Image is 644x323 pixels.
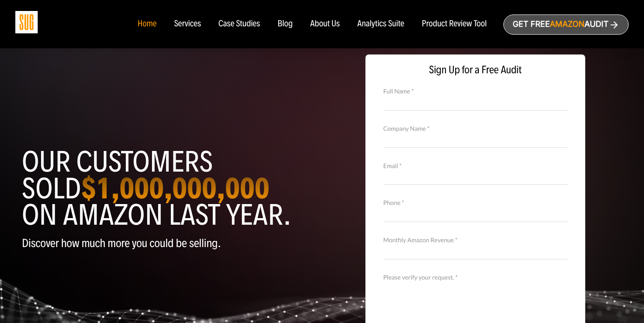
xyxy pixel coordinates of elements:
a: Home [138,19,156,29]
label: Please verify your request. * [383,273,568,282]
p: Discover how much more you could be selling. [22,237,315,250]
input: Company Name * [383,132,568,147]
a: Blog [278,19,293,29]
strong: $1,000,000,000 [81,170,269,206]
a: Case Studies [219,19,260,29]
a: Get freeAmazonAudit [503,14,629,35]
span: Amazon [550,20,584,29]
input: Full Name * [383,95,568,110]
iframe: reCAPTCHA [383,281,517,315]
input: Email * [383,169,568,185]
a: Services [174,19,201,29]
img: Sug [15,11,38,33]
label: Full Name * [383,86,568,96]
label: Monthly Amazon Revenue * [383,235,568,245]
h1: Our customers sold on Amazon last year. [22,149,315,228]
a: Product Review Tool [422,19,487,29]
label: Phone * [383,198,568,208]
input: Contact Number * [383,207,568,222]
a: About Us [310,19,340,29]
span: Sign Up for a Free Audit [375,64,577,76]
input: Monthly Amazon Revenue * [383,244,568,259]
label: Email * [383,161,568,171]
label: Company Name * [383,124,568,133]
a: Analytics Suite [357,19,404,29]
